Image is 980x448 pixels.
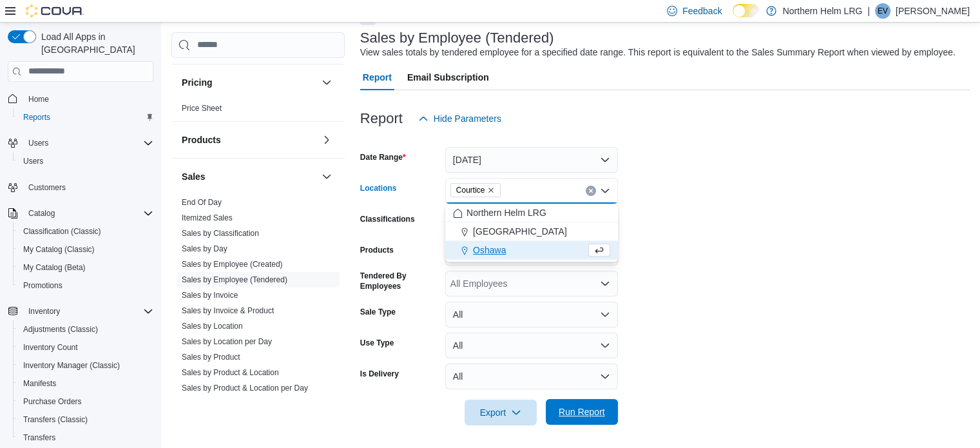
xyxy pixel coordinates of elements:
[182,384,308,393] a: Sales by Product & Location per Day
[182,275,287,284] a: Sales by Employee (Tendered)
[445,241,618,260] button: Oshawa
[407,64,489,90] span: Email Subscription
[18,153,48,169] a: Users
[13,258,159,277] button: My Catalog (Beta)
[18,242,100,257] a: My Catalog (Classic)
[23,304,153,319] span: Inventory
[586,186,596,196] button: Clear input
[682,5,722,17] span: Feedback
[182,337,272,346] a: Sales by Location per Day
[23,324,98,335] span: Adjustments (Classic)
[18,340,83,355] a: Inventory Count
[23,135,153,151] span: Users
[445,222,618,241] button: [GEOGRAPHIC_DATA]
[182,291,238,300] a: Sales by Invoice
[18,322,153,337] span: Adjustments (Classic)
[182,306,274,315] a: Sales by Invoice & Product
[559,405,605,418] span: Run Report
[360,111,403,126] h3: Report
[18,376,61,391] a: Manifests
[18,224,153,239] span: Classification (Classic)
[182,275,287,285] span: Sales by Employee (Tendered)
[182,352,240,362] span: Sales by Product
[466,206,546,219] span: Northern Helm LRG
[867,3,870,19] p: |
[182,170,206,183] h3: Sales
[13,240,159,258] button: My Catalog (Classic)
[896,3,970,19] p: [PERSON_NAME]
[18,412,93,427] a: Transfers (Classic)
[23,378,56,389] span: Manifests
[28,306,60,317] span: Inventory
[23,280,62,291] span: Promotions
[456,184,485,197] span: Courtice
[18,110,153,125] span: Reports
[23,91,153,107] span: Home
[360,369,399,379] label: Is Delivery
[182,170,316,183] button: Sales
[13,222,159,240] button: Classification (Classic)
[182,383,308,393] span: Sales by Product & Location per Day
[18,394,153,409] span: Purchase Orders
[18,278,68,293] a: Promotions
[28,208,55,219] span: Catalog
[26,5,84,17] img: Cova
[23,135,53,151] button: Users
[445,147,618,173] button: [DATE]
[13,375,159,393] button: Manifests
[13,356,159,375] button: Inventory Manager (Classic)
[23,433,55,443] span: Transfers
[23,156,43,166] span: Users
[23,206,60,221] button: Catalog
[445,204,618,222] button: Northern Helm LRG
[360,30,554,46] h3: Sales by Employee (Tendered)
[182,259,283,269] span: Sales by Employee (Created)
[36,30,153,56] span: Load All Apps in [GEOGRAPHIC_DATA]
[600,186,610,196] button: Close list of options
[546,399,618,425] button: Run Report
[18,376,153,391] span: Manifests
[18,430,61,445] a: Transfers
[182,103,222,113] span: Price Sheet
[182,228,259,239] span: Sales by Classification
[13,320,159,338] button: Adjustments (Classic)
[13,152,159,170] button: Users
[473,244,506,257] span: Oshawa
[171,195,345,416] div: Sales
[182,336,272,347] span: Sales by Location per Day
[445,302,618,327] button: All
[18,260,91,275] a: My Catalog (Beta)
[434,112,501,125] span: Hide Parameters
[23,262,86,273] span: My Catalog (Beta)
[13,338,159,356] button: Inventory Count
[18,358,153,373] span: Inventory Manager (Classic)
[472,400,529,425] span: Export
[182,290,238,300] span: Sales by Invoice
[23,226,101,237] span: Classification (Classic)
[23,414,88,425] span: Transfers (Classic)
[182,133,316,146] button: Products
[18,412,153,427] span: Transfers (Classic)
[182,260,283,269] a: Sales by Employee (Created)
[28,94,49,104] span: Home
[171,101,345,121] div: Pricing
[182,321,243,331] span: Sales by Location
[360,338,394,348] label: Use Type
[18,340,153,355] span: Inventory Count
[182,213,233,223] span: Itemized Sales
[18,430,153,445] span: Transfers
[3,178,159,197] button: Customers
[465,400,537,425] button: Export
[3,204,159,222] button: Catalog
[23,112,50,122] span: Reports
[445,333,618,358] button: All
[3,134,159,152] button: Users
[733,4,760,17] input: Dark Mode
[23,179,153,195] span: Customers
[182,322,243,331] a: Sales by Location
[182,104,222,113] a: Price Sheet
[182,229,259,238] a: Sales by Classification
[13,277,159,295] button: Promotions
[28,182,66,193] span: Customers
[487,186,495,194] button: Remove Courtice from selection in this group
